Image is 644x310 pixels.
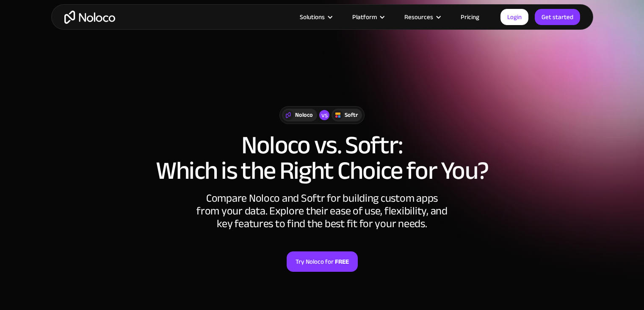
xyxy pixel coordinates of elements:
[295,110,313,120] div: Noloco
[535,9,580,25] a: Get started
[335,256,349,267] strong: FREE
[195,192,449,230] div: Compare Noloco and Softr for building custom apps from your data. Explore their ease of use, flex...
[319,110,329,120] div: vs
[450,11,490,23] a: Pricing
[64,11,115,24] a: home
[352,11,377,23] div: Platform
[287,251,358,272] a: Try Noloco forFREE
[345,110,358,120] div: Softr
[289,11,342,23] div: Solutions
[300,11,325,23] div: Solutions
[404,11,433,23] div: Resources
[60,132,585,183] h1: Noloco vs. Softr: Which is the Right Choice for You?
[342,11,394,23] div: Platform
[394,11,450,23] div: Resources
[500,9,528,25] a: Login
